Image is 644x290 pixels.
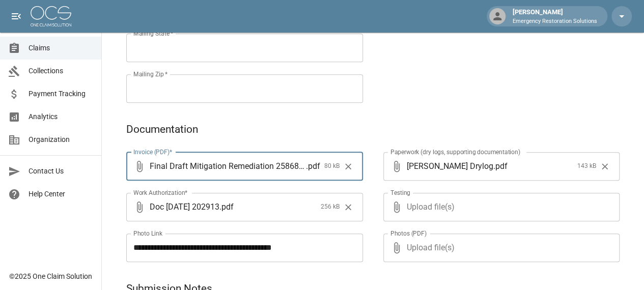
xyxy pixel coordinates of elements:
label: Photo Link [133,229,162,238]
span: Collections [29,66,93,76]
span: . pdf [219,201,234,213]
button: Clear [597,159,612,174]
span: Payment Tracking [29,89,93,99]
label: Mailing State [133,29,173,38]
button: Clear [341,199,356,215]
label: Testing [390,188,410,197]
label: Work Authorization* [133,188,188,197]
label: Photos (PDF) [390,229,427,238]
span: Upload file(s) [407,234,593,262]
div: © 2025 One Claim Solution [9,271,92,281]
span: Help Center [29,189,93,199]
span: 256 kB [321,202,340,212]
span: Contact Us [29,166,93,177]
button: Clear [341,159,356,174]
label: Invoice (PDF)* [133,148,173,156]
button: open drawer [6,6,26,26]
span: Doc [DATE] 202913 [150,201,219,213]
span: Claims [29,43,93,53]
label: Paperwork (dry logs, supporting documentation) [390,148,520,156]
span: Final Draft Mitigation Remediation 25868.47 [DATE] [150,160,306,172]
span: 143 kB [577,161,596,171]
span: [PERSON_NAME] Drylog [407,160,493,172]
img: ocs-logo-white-transparent.png [31,6,71,26]
span: Upload file(s) [407,193,593,221]
span: . pdf [306,160,320,172]
span: Analytics [29,111,93,122]
label: Mailing Zip [133,70,168,78]
span: 80 kB [324,161,340,171]
span: Organization [29,134,93,145]
div: [PERSON_NAME] [509,7,601,25]
span: . pdf [493,160,508,172]
p: Emergency Restoration Solutions [513,17,597,26]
